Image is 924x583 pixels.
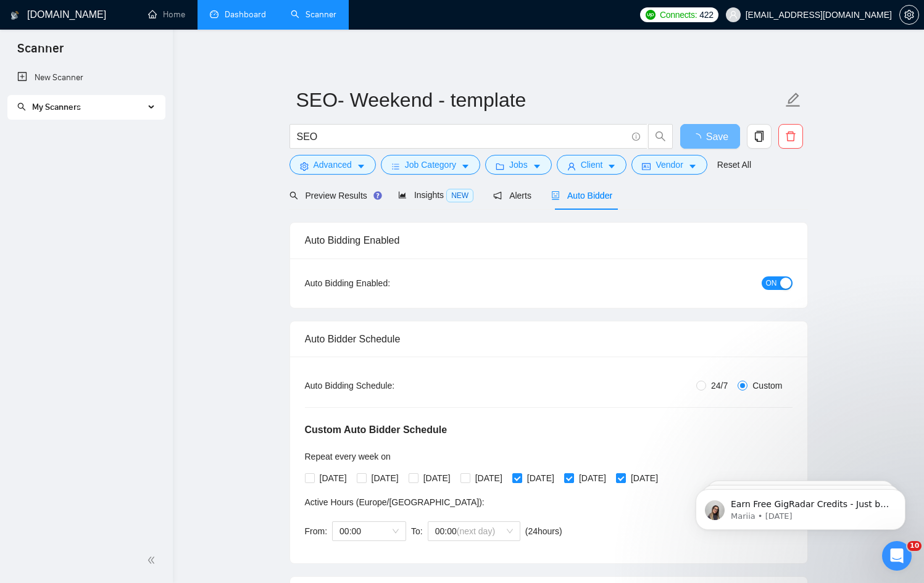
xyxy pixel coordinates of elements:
button: setting [899,5,919,25]
span: info-circle [632,133,640,141]
button: folderJobscaret-down [485,155,552,175]
button: delete [778,124,803,149]
button: barsJob Categorycaret-down [381,155,480,175]
a: homeHome [148,9,185,20]
span: [DATE] [574,471,611,485]
input: Scanner name... [296,85,783,115]
iframe: Intercom live chat [882,541,912,571]
span: idcard [642,162,651,171]
span: 24/7 [706,379,733,392]
span: Job Category [405,158,456,172]
span: Connects: [660,8,697,22]
span: [DATE] [626,471,663,485]
span: bars [391,162,400,171]
span: delete [779,131,802,142]
span: user [729,10,738,19]
span: search [649,131,672,142]
button: search [648,124,673,149]
span: caret-down [357,162,365,171]
span: copy [747,131,771,142]
span: caret-down [688,162,697,171]
div: Tooltip anchor [372,190,383,201]
span: ( 24 hours) [525,526,562,536]
span: caret-down [533,162,541,171]
span: search [289,191,298,200]
a: Reset All [717,158,751,172]
span: Auto Bidder [551,191,612,201]
span: [DATE] [418,471,456,485]
span: My Scanners [17,102,81,112]
div: Auto Bidder Schedule [305,321,793,357]
input: Search Freelance Jobs... [297,129,626,144]
span: Repeat every week on [305,452,391,461]
span: Jobs [509,158,528,172]
span: ON [766,276,777,290]
button: settingAdvancedcaret-down [289,155,376,175]
span: Preview Results [289,191,378,201]
span: 00:00 [339,522,399,540]
div: Auto Bidding Enabled: [305,276,467,290]
span: My Scanners [32,102,81,112]
span: caret-down [461,162,470,171]
span: From: [305,526,328,536]
div: Auto Bidding Enabled [305,223,793,258]
a: searchScanner [291,9,336,20]
span: 00:00 [435,522,513,540]
span: [DATE] [315,471,352,485]
span: robot [551,191,560,200]
button: idcardVendorcaret-down [631,155,707,175]
h5: Custom Auto Bidder Schedule [305,423,447,437]
span: search [17,102,26,111]
span: area-chart [398,191,407,199]
span: [DATE] [522,471,559,485]
span: setting [900,10,918,20]
span: Advanced [314,158,352,172]
img: upwork-logo.png [646,10,656,20]
span: 422 [699,8,713,22]
span: Save [706,129,728,144]
span: edit [785,92,801,108]
span: Insights [398,190,473,200]
span: [DATE] [367,471,404,485]
li: New Scanner [7,65,165,90]
span: loading [691,133,706,143]
a: New Scanner [17,65,155,90]
span: [DATE] [470,471,507,485]
span: Scanner [7,39,73,65]
a: setting [899,10,919,20]
span: caret-down [607,162,616,171]
span: 10 [907,541,922,551]
span: user [567,162,576,171]
span: Vendor [656,158,683,172]
span: setting [300,162,309,171]
img: logo [10,6,19,25]
span: To: [411,526,423,536]
span: (next day) [457,526,495,536]
iframe: Intercom notifications message [677,463,924,550]
button: copy [747,124,772,149]
span: NEW [446,189,473,202]
span: double-left [147,554,159,566]
span: Client [581,158,603,172]
span: folder [496,162,504,171]
span: Custom [747,379,787,392]
button: Save [680,124,740,149]
span: Alerts [493,191,531,201]
button: userClientcaret-down [557,155,627,175]
span: Active Hours ( Europe/[GEOGRAPHIC_DATA] ): [305,497,485,507]
span: notification [493,191,502,200]
div: Auto Bidding Schedule: [305,379,467,392]
a: dashboardDashboard [210,9,266,20]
